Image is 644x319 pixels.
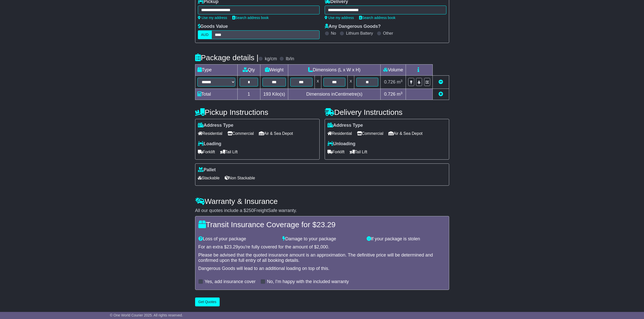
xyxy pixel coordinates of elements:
h4: Package details | [195,53,259,62]
span: Stackable [198,174,220,182]
div: Damage to your package [280,236,364,242]
span: Residential [327,130,352,137]
span: 23.29 [227,244,238,249]
div: All our quotes include a $ FreightSafe warranty. [195,208,449,214]
button: Get Quotes [195,297,220,306]
span: Commercial [357,130,383,137]
label: Pallet [198,167,216,173]
td: Weight [260,65,288,76]
span: Tail Lift [350,148,367,156]
label: Loading [198,141,221,147]
a: Search address book [359,16,396,20]
label: kg/cm [265,56,277,62]
label: Lithium Battery [346,31,373,36]
span: 0.726 [384,79,396,84]
div: Please be advised that the quoted insurance amount is an approximation. The definitive price will... [198,252,446,263]
label: lb/in [286,56,294,62]
span: Forklift [327,148,345,156]
sup: 3 [401,91,403,95]
span: Air & Sea Depot [259,130,293,137]
label: Other [383,31,393,36]
div: For an extra $ you're fully covered for the amount of $ . [198,244,446,250]
span: Commercial [227,130,254,137]
span: Non Stackable [225,174,255,182]
span: 23.29 [317,220,336,229]
span: 0.726 [384,92,396,97]
label: No [331,31,336,36]
span: 250 [246,208,254,213]
label: Goods Value [198,24,228,29]
td: Dimensions in Centimetre(s) [288,89,381,100]
div: Loss of your package [196,236,280,242]
td: Total [195,89,237,100]
span: Forklift [198,148,215,156]
label: No, I'm happy with the included warranty [267,279,349,285]
span: Residential [198,130,222,137]
a: Use my address [325,16,354,20]
a: Use my address [198,16,227,20]
h4: Transit Insurance Coverage for $ [198,220,446,229]
label: Any Dangerous Goods? [325,24,381,29]
span: Air & Sea Depot [388,130,423,137]
label: Yes, add insurance cover [205,279,256,285]
span: 2,000 [317,244,328,249]
h4: Delivery Instructions [325,108,449,116]
span: m [397,92,403,97]
label: AUD [198,30,212,39]
span: m [397,79,403,84]
td: 1 [237,89,260,100]
td: Qty [237,65,260,76]
td: Kilo(s) [260,89,288,100]
h4: Pickup Instructions [195,108,320,116]
td: x [315,76,321,89]
span: Tail Lift [220,148,238,156]
td: Type [195,65,237,76]
a: Add new item [439,92,443,97]
label: Address Type [327,123,363,128]
a: Remove this item [439,79,443,84]
td: Volume [381,65,406,76]
span: © One World Courier 2025. All rights reserved. [110,313,183,317]
label: Unloading [327,141,356,147]
td: Dimensions (L x W x H) [288,65,381,76]
td: x [347,76,354,89]
h4: Warranty & Insurance [195,197,449,205]
a: Search address book [232,16,269,20]
label: Address Type [198,123,234,128]
div: If your package is stolen [364,236,448,242]
div: Dangerous Goods will lead to an additional loading on top of this. [198,266,446,271]
span: 193 [263,92,271,97]
sup: 3 [401,79,403,83]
